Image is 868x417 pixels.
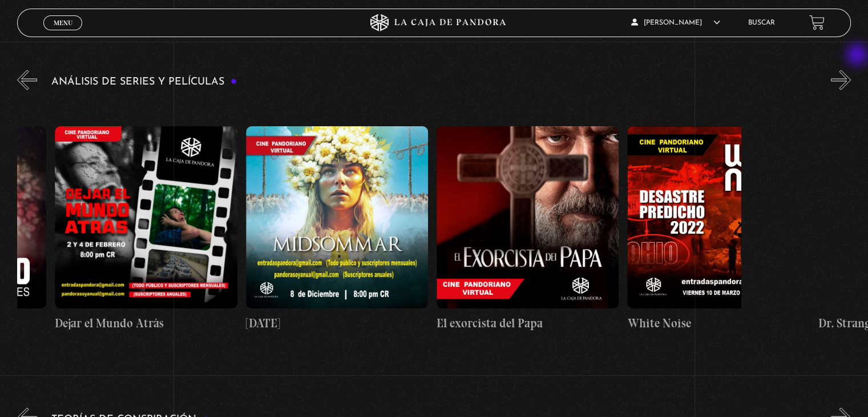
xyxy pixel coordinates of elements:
a: White Noise [627,98,809,359]
a: [DATE] [246,98,428,359]
span: Menu [54,19,72,26]
a: Buscar [748,19,775,26]
h3: Análisis de series y películas [51,76,237,87]
a: El exorcista del Papa [437,98,619,359]
h4: El exorcista del Papa [437,314,619,332]
h4: Dejar el Mundo Atrás [55,314,237,332]
a: View your shopping cart [809,15,825,30]
span: Cerrar [50,29,76,37]
h4: White Noise [627,314,809,332]
a: Dejar el Mundo Atrás [55,98,237,359]
button: Previous [17,70,37,90]
h4: [DATE] [246,314,428,332]
span: [PERSON_NAME] [631,19,720,26]
button: Next [831,70,851,90]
